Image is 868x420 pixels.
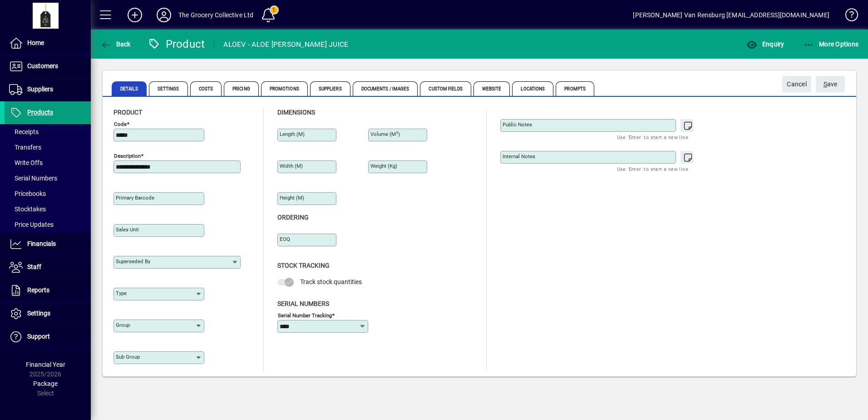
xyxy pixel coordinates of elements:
span: Pricing [224,81,259,96]
mat-label: Code [114,121,127,127]
mat-label: Internal Notes [503,153,535,160]
mat-label: Width (m) [280,163,303,169]
a: Suppliers [5,78,91,101]
span: Back [100,40,131,48]
mat-label: Length (m) [280,131,305,137]
button: Enquiry [744,36,786,52]
button: Cancel [782,76,811,92]
button: More Options [801,36,861,52]
a: Support [5,325,91,348]
span: Reports [27,286,49,294]
a: Staff [5,256,91,279]
div: The Grocery Collective Ltd [178,8,254,22]
span: Stocktakes [9,205,46,213]
span: Financials [27,240,56,247]
span: Details [112,81,147,96]
div: Product [148,37,205,51]
mat-label: Primary barcode [116,195,154,201]
sup: 3 [396,130,398,135]
span: Documents / Images [353,81,418,96]
a: Financials [5,233,91,255]
span: Stock Tracking [277,262,330,269]
span: Price Updates [9,221,54,228]
span: Package [33,380,58,387]
mat-label: Serial Number tracking [278,312,332,318]
a: Customers [5,55,91,78]
span: Track stock quantities [300,278,362,285]
span: Pricebooks [9,190,46,197]
button: Profile [149,7,178,23]
div: [PERSON_NAME] Van Rensburg [EMAIL_ADDRESS][DOMAIN_NAME] [633,8,829,22]
span: Settings [27,310,50,317]
span: Home [27,39,44,46]
span: S [824,80,827,88]
div: ALOEV - ALOE [PERSON_NAME] JUICE [223,37,348,52]
mat-label: Volume (m ) [370,131,400,137]
span: Prompts [556,81,594,96]
span: Product [113,109,142,116]
mat-hint: Use 'Enter' to start a new line [617,164,688,174]
span: Transfers [9,144,41,151]
span: Promotions [261,81,308,96]
span: Website [473,81,510,96]
a: Pricebooks [5,186,91,201]
a: Home [5,32,91,55]
a: Reports [5,279,91,302]
span: Customers [27,62,58,70]
a: Transfers [5,140,91,155]
mat-label: Sales unit [116,226,139,233]
span: Suppliers [310,81,350,96]
span: Custom Fields [420,81,471,96]
span: Suppliers [27,85,53,93]
mat-label: EOQ [280,236,290,242]
a: Settings [5,302,91,325]
span: Costs [190,81,222,96]
span: Write Offs [9,159,43,166]
span: Enquiry [746,40,784,48]
mat-label: Weight (Kg) [370,163,397,169]
span: Serial Numbers [277,300,329,307]
span: Financial Year [26,361,65,368]
span: Dimensions [277,109,315,116]
mat-label: Type [116,290,127,296]
mat-hint: Use 'Enter' to start a new line [617,132,688,142]
span: ave [824,77,838,92]
span: Support [27,333,50,340]
span: More Options [804,40,859,48]
span: Cancel [787,77,807,92]
mat-label: Height (m) [280,195,304,201]
span: Products [27,109,53,116]
span: Settings [149,81,188,96]
mat-label: Description [114,153,141,159]
a: Knowledge Base [838,2,857,31]
span: Staff [27,263,41,270]
a: Write Offs [5,155,91,170]
button: Back [98,36,133,52]
mat-label: Sub group [116,354,140,360]
a: Price Updates [5,217,91,232]
a: Stocktakes [5,201,91,217]
a: Receipts [5,124,91,140]
mat-label: Public Notes [503,121,532,128]
button: Save [816,76,845,92]
span: Receipts [9,128,39,135]
span: Ordering [277,214,309,221]
mat-label: Superseded by [116,258,150,265]
span: Locations [512,81,553,96]
button: Add [120,7,149,23]
app-page-header-button: Back [91,36,141,52]
mat-label: Group [116,322,130,328]
span: Serial Numbers [9,175,57,182]
a: Serial Numbers [5,170,91,186]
